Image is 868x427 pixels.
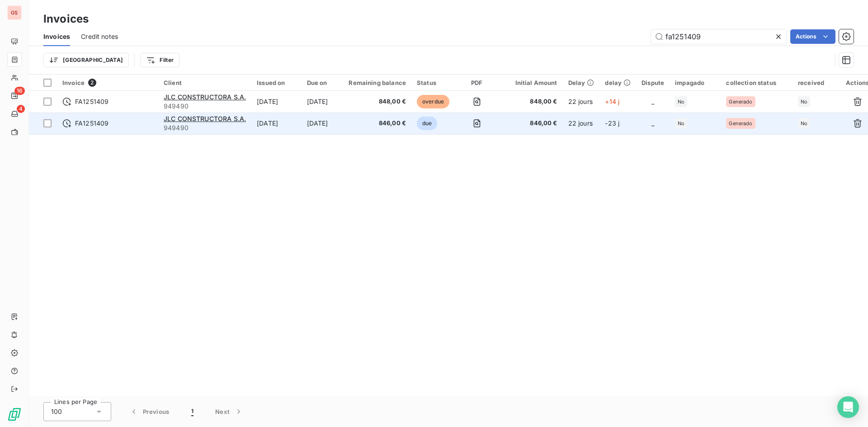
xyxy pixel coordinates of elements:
div: Due on [307,79,338,86]
a: 4 [7,107,21,121]
span: JLC CONSTRUCTORA S.A. [164,115,246,122]
span: due [417,117,437,130]
span: 949490 [164,123,246,132]
span: FA1251409 [75,119,108,128]
span: 848,00 € [349,97,406,106]
td: [DATE] [251,91,301,113]
input: Search [651,29,787,44]
span: Credit notes [81,32,118,41]
span: 2 [88,79,96,87]
button: Previous [118,402,180,421]
div: Dispute [642,79,664,86]
span: _ [651,119,654,127]
span: 16 [14,87,25,95]
div: delay [605,79,631,86]
div: Issued on [257,79,296,86]
button: Actions [790,29,835,44]
td: 22 jours [563,113,600,134]
span: Generado [729,121,752,126]
span: -23 j [605,119,619,127]
div: Initial Amount [505,79,557,86]
div: received [798,79,835,86]
div: Remaining balance [349,79,406,86]
span: 846,00 € [505,119,557,128]
span: 4 [17,105,25,113]
span: 1 [191,407,193,416]
span: _ [651,98,654,105]
div: Delay [568,79,594,86]
button: Filter [140,53,179,67]
td: [DATE] [251,113,301,134]
button: Next [204,402,254,421]
td: [DATE] [302,91,344,113]
a: 16 [7,89,21,103]
div: impagado [675,79,715,86]
span: Generado [729,99,752,104]
span: No [678,99,684,104]
div: Open Intercom Messenger [837,396,859,418]
span: overdue [417,95,449,108]
span: +14 j [605,98,619,105]
span: No [801,121,807,126]
div: GS [7,5,22,20]
div: Status [417,79,449,86]
span: No [678,121,684,126]
div: PDF [460,79,493,86]
img: Logo LeanPay [7,407,22,422]
span: Invoices [43,32,70,41]
span: 848,00 € [505,97,557,106]
span: Invoice [62,79,85,86]
span: 100 [51,407,62,416]
span: No [801,99,807,104]
button: [GEOGRAPHIC_DATA] [43,53,129,67]
td: [DATE] [302,113,344,134]
span: JLC CONSTRUCTORA S.A. [164,93,246,101]
span: FA1251409 [75,97,108,106]
button: 1 [180,402,204,421]
div: Client [164,79,246,86]
span: 949490 [164,102,246,111]
div: collection status [726,79,787,86]
span: 846,00 € [349,119,406,128]
h3: Invoices [43,11,89,27]
td: 22 jours [563,91,600,113]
